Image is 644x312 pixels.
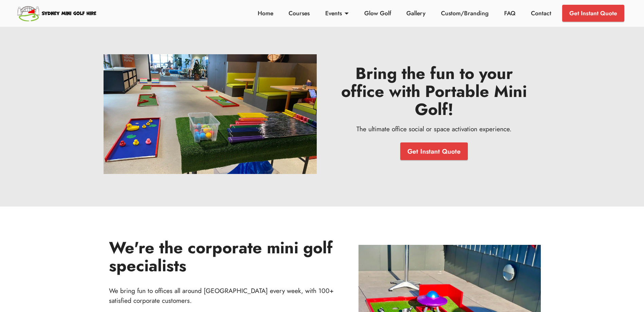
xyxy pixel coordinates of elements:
[324,9,351,18] a: Events
[502,9,517,18] a: FAQ
[405,9,427,18] a: Gallery
[362,9,393,18] a: Glow Golf
[562,5,624,22] a: Get Instant Quote
[439,9,491,18] a: Custom/Branding
[287,9,312,18] a: Courses
[16,3,98,23] img: Sydney Mini Golf Hire
[109,286,342,306] p: We bring fun to offices all around [GEOGRAPHIC_DATA] every week, with 100+ satisfied corporate cu...
[256,9,275,18] a: Home
[341,62,527,121] strong: Bring the fun to your office with Portable Mini Golf!
[109,236,333,277] strong: We're the corporate mini golf specialists
[104,54,317,174] img: Mini Golf Corporates
[529,9,553,18] a: Contact
[400,142,468,160] a: Get Instant Quote
[338,124,530,134] p: The ultimate office social or space activation experience.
